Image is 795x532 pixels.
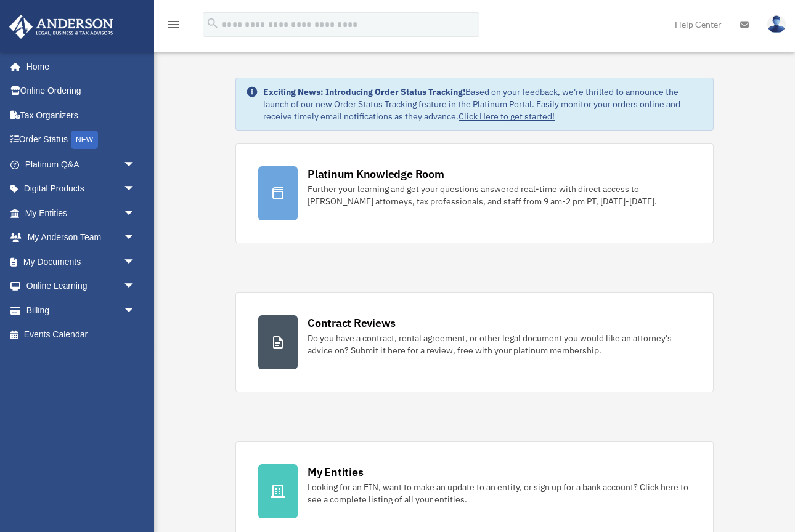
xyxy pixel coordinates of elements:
a: Contract Reviews Do you have a contract, rental agreement, or other legal document you would like... [235,292,714,392]
span: arrow_drop_down [123,201,148,226]
a: Platinum Knowledge Room Further your learning and get your questions answered real-time with dire... [235,143,714,243]
div: Looking for an EIN, want to make an update to an entity, or sign up for a bank account? Click her... [308,481,691,506]
a: Online Ordering [9,79,154,103]
div: My Entities [308,464,363,480]
i: menu [166,17,181,32]
a: Click Here to get started! [459,111,555,122]
a: Home [9,54,148,79]
div: NEW [71,131,98,149]
div: Based on your feedback, we're thrilled to announce the launch of our new Order Status Tracking fe... [263,86,703,123]
i: search [206,17,219,30]
a: Tax Organizers [9,103,154,127]
a: Events Calendar [9,323,154,347]
a: My Anderson Teamarrow_drop_down [9,225,154,250]
a: My Entitiesarrow_drop_down [9,201,154,225]
span: arrow_drop_down [123,298,148,323]
div: Contract Reviews [308,315,396,331]
div: Do you have a contract, rental agreement, or other legal document you would like an attorney's ad... [308,332,691,357]
a: Platinum Q&Aarrow_drop_down [9,152,154,177]
span: arrow_drop_down [123,225,148,251]
a: Order StatusNEW [9,127,154,153]
a: Digital Productsarrow_drop_down [9,177,154,201]
strong: Exciting News: Introducing Order Status Tracking! [263,86,465,97]
a: menu [166,22,181,32]
div: Platinum Knowledge Room [308,166,444,182]
span: arrow_drop_down [123,152,148,177]
span: arrow_drop_down [123,249,148,275]
a: Billingarrow_drop_down [9,298,154,323]
div: Further your learning and get your questions answered real-time with direct access to [PERSON_NAM... [308,183,691,208]
span: arrow_drop_down [123,177,148,202]
img: User Pic [767,15,786,33]
a: Online Learningarrow_drop_down [9,274,154,299]
a: My Documentsarrow_drop_down [9,249,154,274]
span: arrow_drop_down [123,274,148,299]
img: Anderson Advisors Platinum Portal [6,15,117,39]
